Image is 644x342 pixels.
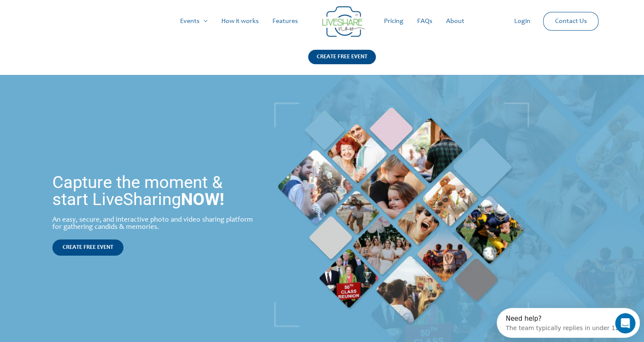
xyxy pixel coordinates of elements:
a: Pricing [377,8,410,35]
strong: NOW! [181,189,224,209]
a: Features [266,8,305,35]
div: Open Intercom Messenger [3,3,151,27]
img: Live Photobooth [274,103,529,327]
img: LiveShare logo - Capture & Share Event Memories [322,6,365,37]
div: Need help? [9,7,126,14]
div: CREATE FREE EVENT [308,50,376,64]
a: How it works [215,8,266,35]
a: Login [507,8,537,35]
iframe: Intercom live chat [615,313,635,333]
a: Contact Us [548,12,593,30]
div: An easy, secure, and interactive photo and video sharing platform for gathering candids & memories. [52,217,256,231]
iframe: Intercom live chat discovery launcher [497,308,640,338]
a: CREATE FREE EVENT [52,239,123,256]
div: The team typically replies in under 12h [9,14,126,23]
nav: Site Navigation [15,8,629,35]
a: Events [173,8,215,35]
a: FAQs [410,8,439,35]
a: About [439,8,471,35]
span: CREATE FREE EVENT [63,245,113,251]
a: CREATE FREE EVENT [308,50,376,75]
h1: Capture the moment & start LiveSharing [52,174,256,208]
